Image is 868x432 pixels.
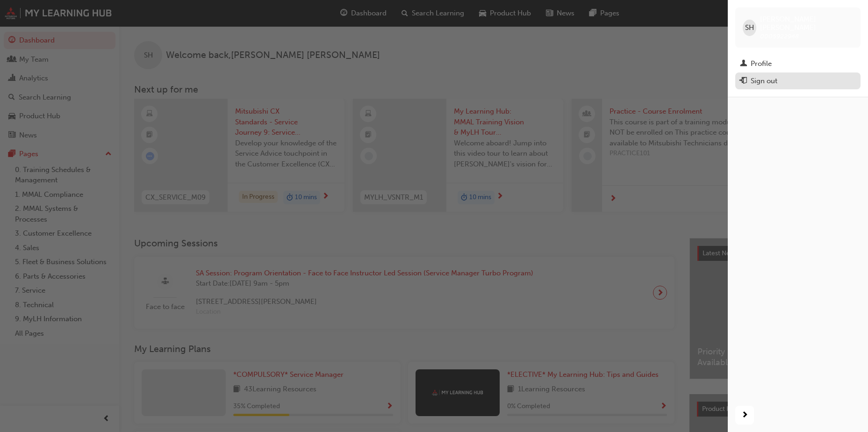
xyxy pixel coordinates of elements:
span: 0005922948 [760,32,799,40]
div: Profile [751,58,772,69]
span: man-icon [740,60,747,68]
span: exit-icon [740,77,747,86]
a: Profile [735,55,861,72]
span: [PERSON_NAME] [PERSON_NAME] [760,15,853,32]
button: Sign out [735,72,861,90]
span: SH [745,22,754,33]
span: next-icon [741,410,748,421]
div: Sign out [751,76,777,86]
